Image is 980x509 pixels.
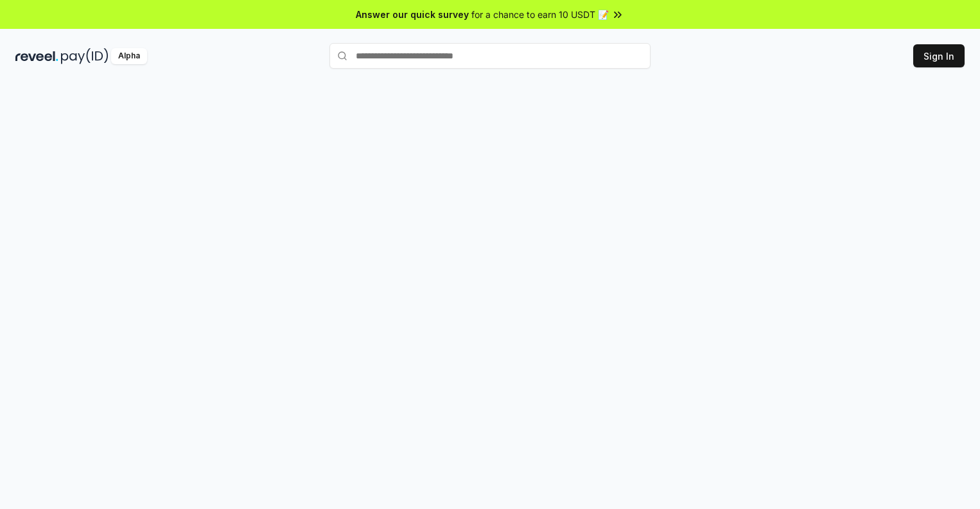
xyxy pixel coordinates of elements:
[61,48,109,64] img: pay_id
[471,8,609,21] span: for a chance to earn 10 USDT 📝
[356,8,469,21] span: Answer our quick survey
[913,44,965,67] button: Sign In
[111,48,147,64] div: Alpha
[15,48,58,64] img: reveel_dark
